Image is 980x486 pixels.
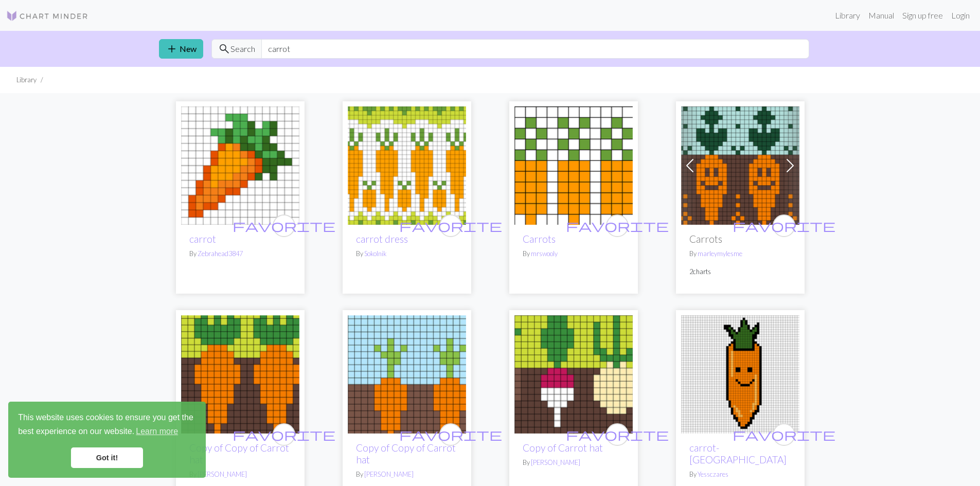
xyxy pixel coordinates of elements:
[698,249,742,258] a: marleymylesme
[514,159,633,169] a: Stuffy sweater design 2
[189,442,289,465] a: Copy of Copy of Carrot hat
[356,442,456,465] a: Copy of Copy of Carrot hat
[566,424,669,445] i: favourite
[514,368,633,378] a: Carrot top
[681,315,799,434] img: carrot- Asia
[71,447,143,468] a: dismiss cookie message
[523,249,625,259] p: By
[514,315,633,434] img: Carrot top
[233,215,335,236] i: favourite
[181,368,299,378] a: Carrot top
[898,5,947,26] a: Sign up free
[273,423,295,446] button: favourite
[356,249,458,259] p: By
[230,43,255,55] span: Search
[689,470,791,479] p: By
[233,424,335,445] i: favourite
[18,411,196,439] span: This website uses cookies to ensure you get the best experience on our website.
[189,470,291,479] p: By
[198,249,243,258] a: Zebrahead3847
[773,214,795,237] button: favourite
[831,5,864,26] a: Library
[181,315,299,434] img: Carrot top
[523,458,625,467] p: By
[864,5,898,26] a: Manual
[8,402,206,478] div: cookieconsent
[514,106,633,225] img: Stuffy sweater design 2
[439,214,462,237] button: favourite
[399,218,502,233] span: favorite
[166,42,178,56] span: add
[681,368,799,378] a: carrot- Asia
[399,215,502,236] i: favourite
[399,424,502,445] i: favourite
[566,215,669,236] i: favourite
[531,458,580,466] a: [PERSON_NAME]
[16,75,37,85] li: Library
[689,442,787,465] a: carrot- [GEOGRAPHIC_DATA]
[134,424,180,439] a: learn more about cookies
[356,233,408,245] a: carrot dress
[689,267,791,277] p: 2 charts
[689,249,791,259] p: By
[566,218,669,233] span: favorite
[523,233,556,245] a: Carrots
[233,426,335,442] span: favorite
[6,10,88,22] img: Logo
[681,159,799,169] a: Carrots
[531,249,558,258] a: mrswooly
[218,42,230,56] span: search
[733,218,835,233] span: favorite
[606,423,629,446] button: favourite
[773,423,795,446] button: favourite
[189,233,216,245] a: carrot
[348,368,466,378] a: Carrot top
[348,159,466,169] a: teardrop dress
[947,5,974,26] a: Login
[364,249,386,258] a: Sokolnik
[364,470,414,478] a: [PERSON_NAME]
[233,218,335,233] span: favorite
[348,106,466,225] img: teardrop dress
[698,470,728,478] a: Yessczares
[689,233,791,245] h2: Carrots
[399,426,502,442] span: favorite
[606,214,629,237] button: favourite
[181,159,299,169] a: carrot
[189,249,291,259] p: By
[681,106,799,225] img: Carrots
[733,215,835,236] i: favourite
[566,426,669,442] span: favorite
[733,426,835,442] span: favorite
[439,423,462,446] button: favourite
[181,106,299,225] img: carrot
[273,214,295,237] button: favourite
[348,315,466,434] img: Carrot top
[356,470,458,479] p: By
[733,424,835,445] i: favourite
[198,470,247,478] a: [PERSON_NAME]
[523,442,603,454] a: Copy of Carrot hat
[159,39,203,59] a: New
